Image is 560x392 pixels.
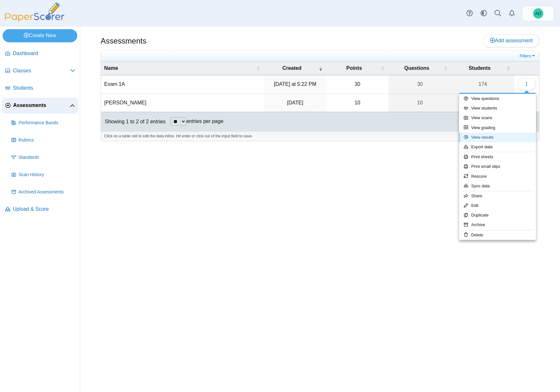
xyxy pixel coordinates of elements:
[319,61,322,75] span: Created : Activate to remove sorting
[19,137,75,143] span: Rubrics
[459,230,536,240] a: Delete
[518,53,538,59] a: Filters
[3,18,67,23] a: PaperScorer
[282,65,302,71] span: Created
[389,75,452,93] a: 30
[490,38,533,43] span: Add assessment
[459,94,536,103] a: View questions
[459,103,536,113] a: View students
[451,75,514,93] a: 174
[274,81,316,87] time: Sep 8, 2025 at 5:22 PM
[19,154,75,161] span: Standards
[505,6,519,20] a: Alerts
[326,94,389,112] td: 10
[535,11,541,16] span: Andrew Doust
[404,65,429,71] span: Questions
[459,201,536,210] a: Edit
[3,98,78,113] a: Assessments
[459,220,536,230] a: Archive
[186,118,223,124] label: entries per page
[9,167,78,183] a: Scan History
[101,94,264,112] td: [PERSON_NAME]
[9,133,78,148] a: Rubrics
[381,61,385,75] span: Points : Activate to sort
[13,85,75,92] span: Students
[287,100,303,105] time: Aug 14, 2025 at 3:53 PM
[459,181,536,191] a: Sync data
[389,94,452,112] a: 10
[101,112,165,131] div: Showing 1 to 2 of 2 entries
[459,152,536,162] a: Print sheets
[9,115,78,131] a: Performance Bands
[444,61,447,75] span: Questions : Activate to sort
[326,75,389,94] td: 30
[459,123,536,133] a: View grading
[3,81,78,96] a: Students
[346,65,362,71] span: Points
[3,202,78,217] a: Upload & Score
[101,75,264,94] td: Exam 1A
[13,50,75,57] span: Dashboard
[483,34,539,47] a: Add assessment
[101,36,146,46] h1: Assessments
[459,162,536,171] a: Print small slips
[459,133,536,142] a: View results
[13,67,70,74] span: Classes
[19,172,75,178] span: Scan History
[13,102,70,109] span: Assessments
[3,29,77,42] a: Create New
[533,8,543,19] span: Andrew Doust
[19,189,75,195] span: Archived Assessments
[459,113,536,123] a: View scans
[101,131,539,141] div: Click on a table cell to edit the data inline. Hit enter or click out of the input field to save.
[3,3,67,22] img: PaperScorer
[522,6,554,21] a: Andrew Doust
[459,172,536,181] a: Rescore
[459,191,536,201] a: Share
[104,65,118,71] span: Name
[13,206,75,213] span: Upload & Score
[256,61,260,75] span: Name : Activate to sort
[459,142,536,152] a: Export data
[459,210,536,220] a: Duplicate
[9,150,78,165] a: Standards
[506,61,510,75] span: Students : Activate to sort
[19,120,75,126] span: Performance Bands
[469,65,490,71] span: Students
[3,63,78,79] a: Classes
[3,46,78,61] a: Dashboard
[9,184,78,200] a: Archived Assessments
[451,94,514,112] a: 3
